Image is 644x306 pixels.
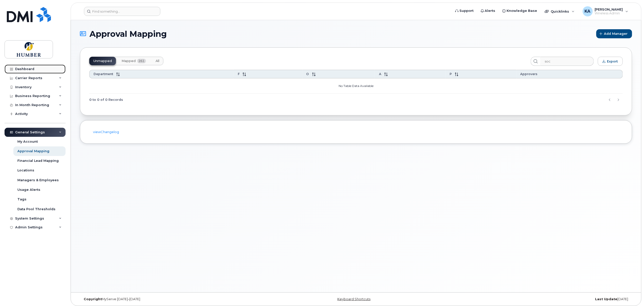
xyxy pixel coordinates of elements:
button: Export [598,57,623,66]
span: O [306,72,309,76]
div: MyServe [DATE]–[DATE] [80,297,264,301]
button: Add Manager [596,29,632,38]
span: Mapped [122,59,136,63]
span: Export [607,59,618,63]
a: viewChangelog [93,130,119,134]
a: Keyboard Shortcuts [338,297,371,301]
span: All [156,59,159,63]
span: Department [94,72,113,76]
span: F [238,72,240,76]
span: Approvers [520,72,538,76]
span: 261 [137,59,146,63]
span: 0 to 0 of 0 Records [89,96,123,104]
span: Approval Mapping [90,29,167,38]
span: A [379,72,381,76]
strong: Copyright [84,297,102,301]
span: P [450,72,452,76]
input: Search... [540,57,594,66]
span: Add Manager [604,31,628,36]
div: [DATE] [448,297,632,301]
td: No Table Data Available [89,78,623,94]
strong: Last Update [595,297,618,301]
